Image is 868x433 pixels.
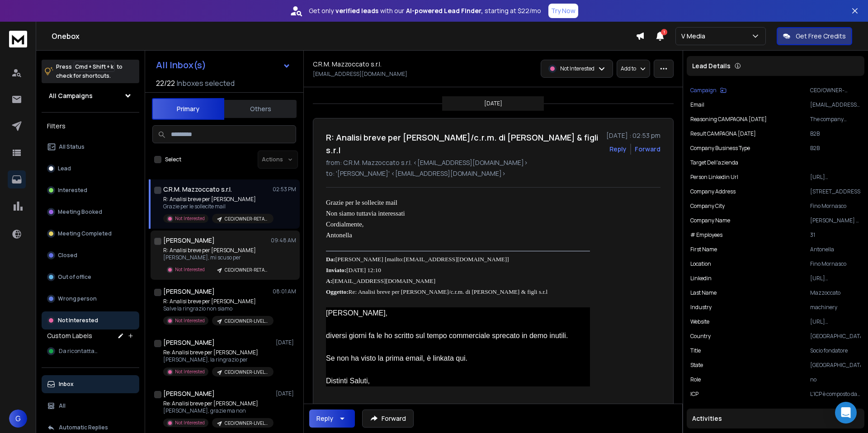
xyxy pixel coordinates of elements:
[551,6,576,15] p: Try Now
[326,210,405,217] span: Non siamo tuttavia interessati
[326,309,387,317] span: [PERSON_NAME],
[163,236,215,245] h1: [PERSON_NAME]
[326,278,332,284] b: A:
[810,217,861,224] p: [PERSON_NAME] & figli s.r.l
[165,156,181,163] label: Select
[42,160,139,178] button: Lead
[47,53,69,59] div: Dominio
[326,267,346,273] b: Inviato:
[690,202,725,210] p: Company City
[335,6,378,15] strong: verified leads
[326,169,660,178] p: to: '[PERSON_NAME]' <[EMAIL_ADDRESS][DOMAIN_NAME]>
[175,419,205,426] p: Not Interested
[309,409,355,428] button: Reply
[149,56,298,74] button: All Inbox(s)
[810,333,861,340] p: [GEOGRAPHIC_DATA]
[690,217,730,224] p: Company Name
[42,225,139,243] button: Meeting Completed
[326,288,349,295] b: Oggetto:
[58,165,71,172] p: Lead
[810,174,861,181] p: [URL][DOMAIN_NAME]
[810,130,861,137] p: B2B
[362,409,414,428] button: Forward
[690,362,703,369] p: State
[777,27,852,45] button: Get Free Credits
[810,246,861,253] p: Antonella
[810,188,861,195] p: [STREET_ADDRESS]
[52,31,636,42] h1: Onebox
[9,409,27,428] button: G
[810,145,861,152] p: B2B
[690,347,701,354] p: title
[690,231,722,239] p: # Employees
[225,420,268,427] p: CEO/OWNER-LIVELLO 3 - CONSAPEVOLE DEL PROBLEMA-PERSONALIZZAZIONI TARGET A-TEST 1
[621,65,636,72] p: Add to
[810,87,861,94] p: CEO/OWNER-RETARGETING EMAIL NON APERTE-LIVELLO 3 - CONSAPEVOLE DEL PROBLEMA -TARGET A -tes1
[14,14,22,22] img: logo_orange.svg
[273,288,296,295] p: 08:01 AM
[326,199,397,206] span: Grazie per le sollecite mail
[810,362,861,369] p: [GEOGRAPHIC_DATA]
[810,275,861,282] p: [URL][DOMAIN_NAME][PERSON_NAME]
[175,266,205,273] p: Not Interested
[690,87,717,94] p: Campaign
[163,389,215,398] h1: [PERSON_NAME]
[606,131,660,140] p: [DATE] : 02:53 pm
[273,186,296,193] p: 02:53 PM
[58,230,112,237] p: Meeting Completed
[326,377,370,385] span: Distinti Saluti,
[326,158,660,167] p: from: C.R.M. Mazzoccato s.r.l. <[EMAIL_ADDRESS][DOMAIN_NAME]>
[835,402,857,424] div: Open Intercom Messenger
[175,215,205,222] p: Not Interested
[24,24,66,31] div: Dominio: [URL]
[58,252,77,259] p: Closed
[690,101,704,108] p: Email
[163,196,272,203] p: R: Analisi breve per [PERSON_NAME]
[406,6,483,15] strong: AI-powered Lead Finder,
[163,356,272,363] p: [PERSON_NAME], la ringrazio per
[42,397,139,415] button: All
[690,174,738,181] p: Person Linkedin Url
[42,87,139,105] button: All Campaigns
[690,391,698,398] p: ICP
[59,381,74,388] p: Inbox
[810,260,861,268] p: Fino Mornasco
[58,295,97,302] p: Wrong person
[9,31,27,47] img: logo
[326,231,352,239] span: Antonella
[313,71,407,78] p: [EMAIL_ADDRESS][DOMAIN_NAME]
[687,409,864,428] div: Activities
[635,145,660,154] div: Forward
[91,52,98,60] img: tab_keywords_by_traffic_grey.svg
[810,202,861,210] p: Fino Mornasco
[690,260,711,268] p: location
[810,391,861,398] p: L'ICP è composto da aziende di medie e grandi dimensioni che operano in settori come automotive, ...
[690,130,756,137] p: Result CAMPAGNA [DATE]
[810,304,861,311] p: machinery
[313,60,382,69] h1: C.R.M. Mazzoccato s.r.l.
[156,61,206,70] h1: All Inbox(s)
[690,246,717,253] p: First Name
[276,339,296,346] p: [DATE]
[42,375,139,393] button: Inbox
[810,289,861,297] p: Mazzoccato
[810,116,861,123] p: The company specializes in designing and manufacturing tools for the mechanical industry and offe...
[59,424,108,431] p: Automatic Replies
[58,187,87,194] p: Interested
[58,317,98,324] p: Not Interested
[175,368,205,375] p: Not Interested
[225,216,268,222] p: CEO/OWNER-RETARGETING EMAIL NON APERTE-LIVELLO 3 - CONSAPEVOLE DEL PROBLEMA -TARGET A -tes1
[163,254,272,261] p: [PERSON_NAME], mi scuso per
[316,414,333,423] div: Reply
[163,400,272,407] p: Re: Analisi breve per [PERSON_NAME]
[810,318,861,325] p: [URL][DOMAIN_NAME]
[484,100,502,107] p: [DATE]
[58,208,102,216] p: Meeting Booked
[163,185,232,194] h1: C.R.M. Mazzoccato s.r.l.
[163,407,272,414] p: [PERSON_NAME], grazie ma non
[74,61,115,72] span: Cmd + Shift + k
[225,318,268,325] p: CEO/OWNER-LIVELLO 3 - CONSAPEVOLE DEL PROBLEMA-PERSONALIZZAZIONI TARGET A-TEST 1
[49,91,93,100] h1: All Campaigns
